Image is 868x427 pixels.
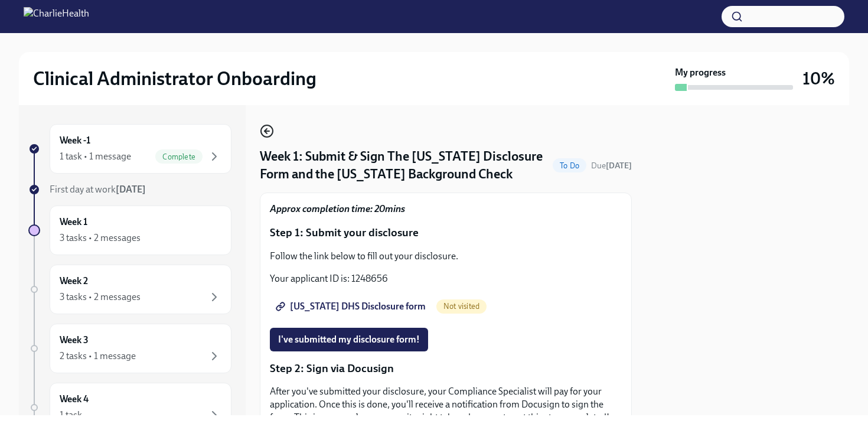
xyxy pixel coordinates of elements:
p: Step 2: Sign via Docusign [270,361,622,376]
h6: Week 2 [60,275,88,288]
h6: Week -1 [60,134,90,147]
div: 1 task [60,409,82,422]
div: 3 tasks • 2 messages [60,232,141,245]
span: First day at work [50,184,146,195]
strong: Approx completion time: 20mins [270,203,405,214]
p: Follow the link below to fill out your disclosure. [270,250,622,263]
span: Complete [155,152,203,161]
a: Week 32 tasks • 1 message [28,324,231,373]
strong: [DATE] [116,184,146,195]
h4: Week 1: Submit & Sign The [US_STATE] Disclosure Form and the [US_STATE] Background Check [260,148,548,183]
a: Week -11 task • 1 messageComplete [28,124,231,174]
span: To Do [553,161,586,170]
span: I've submitted my disclosure form! [278,334,420,345]
h6: Week 3 [60,334,89,347]
span: [US_STATE] DHS Disclosure form [278,301,426,312]
p: After you've submitted your disclosure, your Compliance Specialist will pay for your application.... [270,385,622,424]
div: 1 task • 1 message [60,150,131,163]
p: Step 1: Submit your disclosure [270,225,622,240]
p: Your applicant ID is: 1248656 [270,272,622,285]
img: CharlieHealth [24,7,89,26]
h6: Week 1 [60,216,87,229]
span: September 17th, 2025 10:00 [591,160,632,171]
span: Due [591,161,632,171]
button: I've submitted my disclosure form! [270,328,428,351]
strong: My progress [675,66,726,79]
span: Not visited [436,302,487,311]
div: 3 tasks • 2 messages [60,291,141,304]
a: First day at work[DATE] [28,183,231,196]
h2: Clinical Administrator Onboarding [33,67,316,90]
a: [US_STATE] DHS Disclosure form [270,295,434,318]
h6: Week 4 [60,393,89,406]
div: 2 tasks • 1 message [60,350,136,363]
a: Week 13 tasks • 2 messages [28,206,231,255]
a: Week 23 tasks • 2 messages [28,265,231,314]
strong: [DATE] [606,161,632,171]
h3: 10% [802,68,835,89]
